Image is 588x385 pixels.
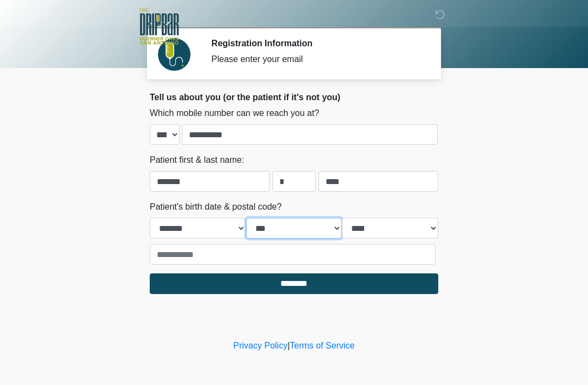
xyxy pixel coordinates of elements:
a: Terms of Service [290,341,354,350]
div: Please enter your email [211,53,422,66]
label: Patient's birth date & postal code? [150,200,281,213]
a: Privacy Policy [234,341,288,350]
img: The DRIPBaR - The Strand at Huebner Oaks Logo [139,8,179,45]
h2: Tell us about you (or the patient if it's not you) [150,92,438,102]
a: | [287,341,290,350]
label: Patient first & last name: [150,154,244,167]
label: Which mobile number can we reach you at? [150,107,319,120]
img: Agent Avatar [158,38,191,71]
